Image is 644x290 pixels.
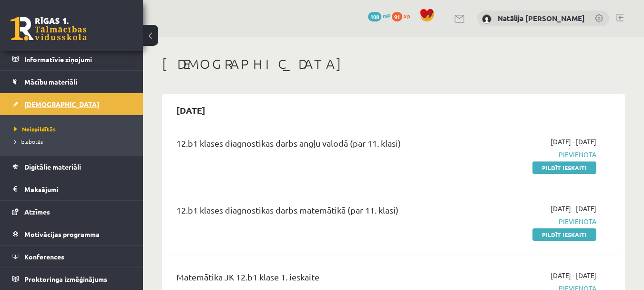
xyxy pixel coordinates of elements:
a: Atzīmes [12,201,131,223]
a: Digitālie materiāli [12,156,131,178]
span: Proktoringa izmēģinājums [24,275,107,283]
a: Konferences [12,246,131,268]
a: Neizpildītās [14,125,133,133]
span: Atzīmes [24,207,50,216]
a: Mācību materiāli [12,71,131,93]
span: [DATE] - [DATE] [551,204,596,214]
span: xp [404,12,410,20]
a: 91 xp [392,12,415,20]
a: 108 mP [368,12,390,20]
a: [DEMOGRAPHIC_DATA] [12,93,131,115]
span: 91 [392,12,402,21]
a: Motivācijas programma [12,223,131,245]
a: Pildīt ieskaiti [532,228,596,241]
span: [DEMOGRAPHIC_DATA] [24,100,99,108]
a: Pildīt ieskaiti [532,161,596,174]
span: Izlabotās [14,138,43,145]
span: mP [383,12,390,20]
span: Pievienota [466,216,596,226]
img: Natālija Kate Dinsberga [482,14,491,24]
div: 12.b1 klases diagnostikas darbs matemātikā (par 11. klasi) [176,204,451,221]
span: Mācību materiāli [24,77,77,86]
a: Maksājumi [12,178,131,200]
h1: [DEMOGRAPHIC_DATA] [162,56,625,72]
span: Konferences [24,252,64,261]
a: Izlabotās [14,137,133,146]
legend: Maksājumi [24,178,131,200]
span: Motivācijas programma [24,230,100,238]
h2: [DATE] [167,99,215,121]
a: Rīgas 1. Tālmācības vidusskola [10,17,87,41]
span: Pievienota [466,150,596,160]
span: [DATE] - [DATE] [551,137,596,147]
a: Proktoringa izmēģinājums [12,268,131,290]
a: Informatīvie ziņojumi [12,48,131,70]
span: Digitālie materiāli [24,162,81,171]
span: 108 [368,12,381,21]
legend: Informatīvie ziņojumi [24,48,131,70]
a: Natālija [PERSON_NAME] [498,13,585,23]
span: Neizpildītās [14,125,56,133]
div: Matemātika JK 12.b1 klase 1. ieskaite [176,270,451,288]
span: [DATE] - [DATE] [551,270,596,280]
div: 12.b1 klases diagnostikas darbs angļu valodā (par 11. klasi) [176,137,451,154]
